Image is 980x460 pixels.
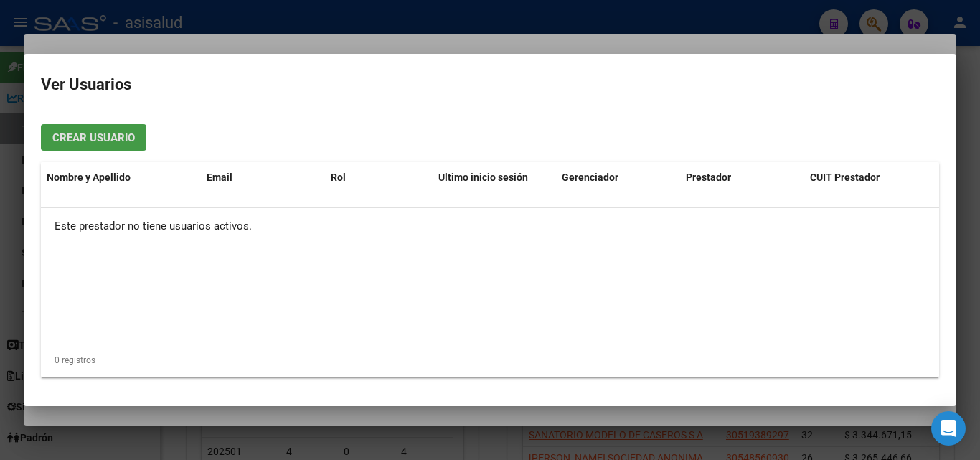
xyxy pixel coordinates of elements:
[41,124,146,151] button: Crear Usuario
[562,172,618,183] span: Gerenciador
[556,162,680,193] datatable-header-cell: Gerenciador
[433,162,557,193] datatable-header-cell: Ultimo inicio sesión
[201,162,325,193] datatable-header-cell: Email
[680,162,804,193] datatable-header-cell: Prestador
[931,411,966,446] div: Open Intercom Messenger
[325,162,433,193] datatable-header-cell: Rol
[331,172,346,183] span: Rol
[47,172,131,183] span: Nombre y Apellido
[41,71,939,98] h2: Ver Usuarios
[686,172,731,183] span: Prestador
[207,172,232,183] span: Email
[810,172,880,183] span: CUIT Prestador
[438,172,528,183] span: Ultimo inicio sesión
[41,208,939,244] div: Este prestador no tiene usuarios activos.
[41,162,201,193] datatable-header-cell: Nombre y Apellido
[52,131,135,144] span: Crear Usuario
[41,342,939,378] div: 0 registros
[804,162,928,193] datatable-header-cell: CUIT Prestador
